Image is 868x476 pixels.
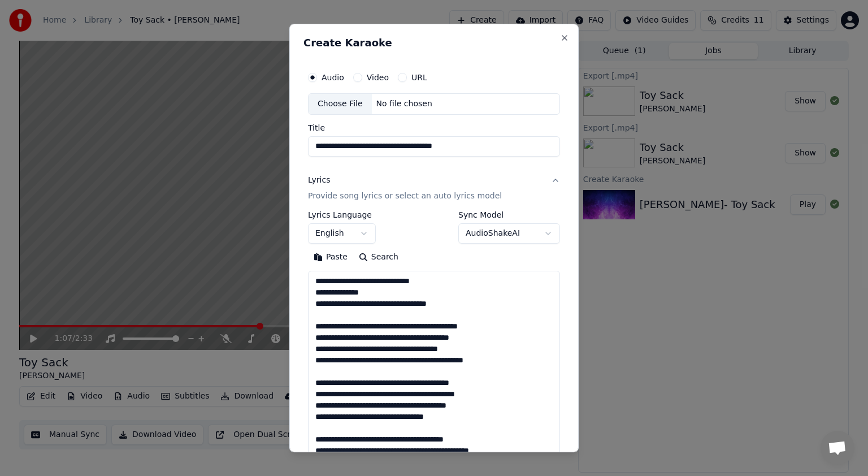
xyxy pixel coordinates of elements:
label: Sync Model [458,211,560,219]
label: Title [308,124,560,132]
div: No file chosen [372,98,437,110]
label: Lyrics Language [308,211,376,219]
label: Video [367,73,389,81]
div: Choose File [309,94,372,114]
div: Lyrics [308,175,330,186]
h2: Create Karaoke [303,38,565,48]
button: LyricsProvide song lyrics or select an auto lyrics model [308,166,560,211]
p: Provide song lyrics or select an auto lyrics model [308,191,502,202]
label: Audio [322,73,344,81]
label: URL [411,73,427,81]
button: Search [353,248,404,266]
button: Paste [308,248,353,266]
